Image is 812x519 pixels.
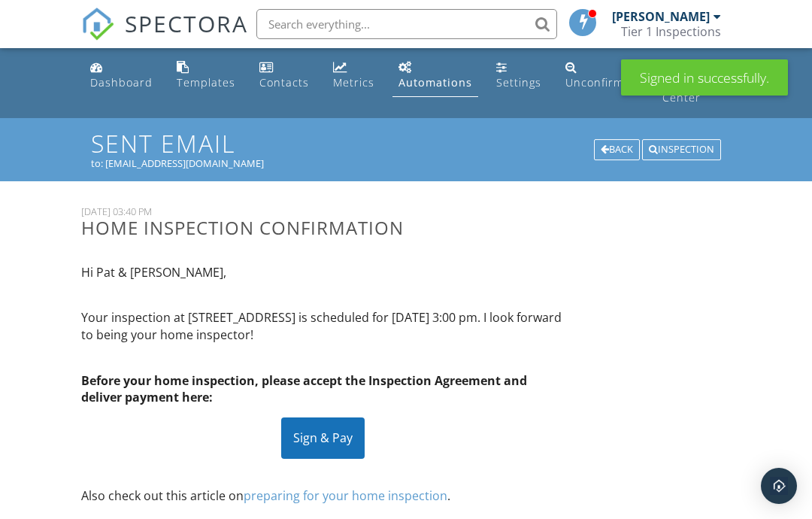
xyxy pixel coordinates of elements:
input: Search everything... [256,9,557,39]
div: Inspection [642,139,721,160]
div: Templates [177,75,235,90]
div: Contacts [259,75,309,90]
div: Dashboard [90,75,153,90]
div: Metrics [333,75,374,90]
h3: Home Inspection Confirmation [81,217,564,238]
span: SPECTORA [125,8,248,39]
div: Tier 1 Inspections [621,24,721,39]
div: Settings [496,75,541,90]
a: Back [594,141,642,155]
a: SPECTORA [81,20,248,52]
p: Hi Pat & [PERSON_NAME], [81,264,564,281]
p: Also check out this article on . [81,487,564,504]
a: Dashboard [84,54,159,97]
a: preparing for your home inspection [244,487,447,504]
div: [PERSON_NAME] [612,9,710,24]
a: Contacts [253,54,315,97]
b: Before your home inspection, please accept the Inspection Agreement and deliver payment here: [81,372,527,405]
div: Unconfirmed [565,75,638,90]
p: Your inspection at [STREET_ADDRESS] is scheduled for [DATE] 3:00 pm. I look forward to being your... [81,309,564,343]
div: [DATE] 03:40 PM [81,205,564,217]
div: Back [594,139,640,160]
a: Metrics [327,54,380,97]
a: Unconfirmed [559,54,644,97]
div: Open Intercom Messenger [761,468,797,504]
img: The Best Home Inspection Software - Spectora [81,8,114,41]
div: Sign & Pay [281,417,365,458]
a: Settings [490,54,547,97]
a: Sign & Pay [281,429,365,446]
div: to: [EMAIL_ADDRESS][DOMAIN_NAME] [91,157,721,169]
a: Inspection [642,141,721,155]
a: Templates [171,54,241,97]
a: Automations (Basic) [392,54,478,97]
div: Signed in successfully. [621,59,788,96]
h1: Sent Email [91,130,721,156]
div: Automations [398,75,472,90]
